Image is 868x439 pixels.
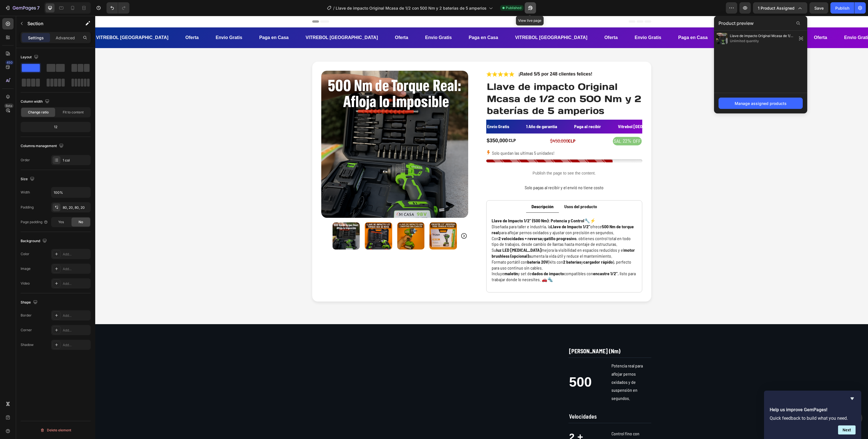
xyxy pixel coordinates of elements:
p: Envio Gratis [330,18,357,26]
span: / [333,5,335,11]
div: Width [21,190,30,195]
div: 1 col [63,158,89,163]
p: Envio Gratis [539,18,566,26]
strong: motor brushless (opcional) [396,231,541,243]
div: 12 [22,123,90,131]
strong: luz LED [MEDICAL_DATA] [401,231,446,237]
p: Quick feedback to build what you need. [770,416,856,421]
div: 450 [5,60,14,65]
p: Solo pagas al recibir y el envió no tiene costo [392,169,546,175]
strong: 500 Nm de torque real [396,208,539,219]
div: Shape [21,299,39,306]
strong: CLP [413,122,421,127]
strong: ¡Rated 5/5 por 248 clientes felices! [423,56,497,61]
strong: gatillo progresivo [449,220,481,225]
p: Solo quedan las ultimas 5 unidades! [397,133,459,141]
div: Add... [63,266,89,272]
button: Hide survey [849,395,856,402]
div: Background [21,237,48,245]
p: Settings [28,35,44,41]
span: Published [506,5,521,10]
p: Oferta [300,18,313,26]
span: Velocidades [474,397,502,404]
div: Border [21,313,32,318]
strong: Llave de Impacto 1/2" (500 Nm): Potencia y Control [396,202,489,207]
img: preview-img [716,33,728,44]
button: Next question [838,425,856,434]
span: Fit to content [63,110,84,115]
p: 1 Año de garantia [431,107,462,115]
strong: cargador rápido [488,243,518,249]
p: 🔧⚡ Diseñada para taller e industria, la ofrece para aflojar pernos oxidados y ajustar con precisi... [396,202,542,267]
div: Add... [63,313,89,318]
div: Columns management [21,142,65,150]
p: VITREBOL [GEOGRAPHIC_DATA] [210,18,283,26]
div: Add... [63,328,89,333]
div: Undo/Redo [107,2,129,14]
div: Delete element [40,427,71,434]
strong: Llave de Impacto 1/2" [455,208,495,213]
div: Padding [21,205,34,210]
p: Paga en Casa [374,18,403,26]
div: Order [21,158,30,163]
div: Corner [21,328,32,333]
div: Add... [63,343,89,348]
strong: Usos del producto [469,188,502,193]
p: 7 [37,5,40,11]
div: $350,000 [391,121,420,129]
p: Envio Gratis [120,18,147,26]
strong: 2 baterías [468,243,486,249]
strong: encastre 1/2" [498,255,522,260]
p: Publish the page to see the content. [391,154,547,160]
button: Carousel Next Arrow [365,217,372,223]
div: Size [21,175,36,183]
h1: Llave de impacto Original Mcasa de 1/2 con 500 Nm y 2 baterías de 5 amperios [391,64,547,102]
span: Llave de impacto Original Mcasa de 1/2 con 500 Nm y 2 baterías de 5 amperios [336,5,487,11]
span: No [79,219,83,225]
button: Manage assigned products [719,98,803,109]
div: Shadow [21,342,34,347]
strong: maletín [409,255,423,260]
span: Change ratio [28,110,49,115]
div: SAL [518,121,527,129]
p: Envio Gratis [392,107,414,115]
div: $450,000 [454,121,484,129]
button: 1 product assigned [753,2,807,14]
p: Envio Gratis [749,18,776,26]
p: VITREBOL [GEOGRAPHIC_DATA] [629,18,702,26]
button: 7 [2,2,42,14]
div: Page padding [21,219,48,225]
div: Layout [21,53,40,61]
div: Column width [21,98,51,106]
strong: batería 20V [432,243,453,249]
p: Section [27,20,74,27]
button: Save [810,2,828,14]
div: Manage assigned products [735,100,787,106]
span: 1 product assigned [758,5,795,11]
p: Vitrebol [GEOGRAPHIC_DATA] [523,107,577,115]
span: Llave de impacto Original Mcasa de 1/2 con 500 Nm y 2 baterías de 5 amperios [730,33,795,38]
p: Advanced [56,35,75,41]
button: Publish [830,2,854,14]
button: Delete element [21,426,91,435]
h2: Help us improve GemPages! [770,406,856,413]
div: Beta [4,104,14,108]
div: Color [21,251,29,257]
p: Paga al recibir [479,107,506,115]
p: VITREBOL [GEOGRAPHIC_DATA] [420,18,492,26]
div: Image [21,266,31,271]
div: OFF [537,121,546,129]
iframe: Design area [95,16,868,439]
p: 500 [474,358,513,375]
p: Paga en Casa [164,18,193,26]
p: Paga en Casa [583,18,612,26]
div: Video [21,281,30,286]
span: Unlimited quantity [730,38,795,44]
p: Potencia real para aflojar pernos oxidados y de suspensión en segundos. [516,346,555,387]
span: Yes [58,219,64,225]
strong: [PERSON_NAME] (Nm) [474,332,525,339]
div: 22% [527,121,537,129]
p: Oferta [719,18,732,26]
